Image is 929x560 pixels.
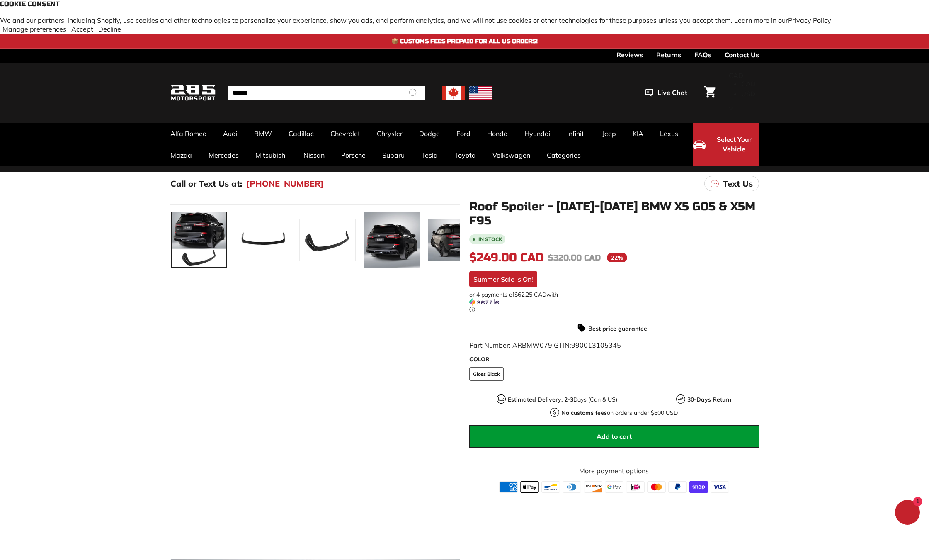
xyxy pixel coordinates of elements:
[446,144,484,166] a: Toyota
[508,396,617,403] p: Days (Can & US)
[469,298,499,306] img: Sezzle
[711,481,729,493] img: visa
[548,253,601,263] span: $320.00 CAD
[588,325,647,332] strong: Best price guarantee
[656,49,681,61] a: Returns
[2,25,66,33] span: Manage preferences
[448,123,479,144] a: Ford
[741,80,756,88] span: CAD
[484,144,538,166] a: Volkswagen
[668,481,687,493] img: paypal
[693,123,759,166] button: Select Your Vehicle
[246,178,324,189] a: [PHONE_NUMBER]
[469,467,759,475] a: More payment options
[235,219,291,261] img: Roof Spoiler - 2019-2025 BMW X5 G05 & X5M F95
[725,49,759,61] a: Contact Us
[694,49,711,61] a: FAQs
[723,178,753,189] p: Text Us
[374,144,413,166] a: Subaru
[171,212,228,268] a: Roof Spoiler - 2019-2025 BMW X5 G05 & X5M F95
[649,324,651,332] span: i
[200,144,247,166] a: Mercedes
[594,123,624,144] a: Jeep
[215,123,246,144] a: Audi
[689,481,708,493] img: shopify_pay
[710,135,759,153] span: Select Your Vehicle
[469,291,759,313] div: or 4 payments of with
[469,251,544,265] span: $249.00 CAD
[741,90,755,98] span: USD
[607,253,627,262] span: 22%
[469,291,759,313] div: or 4 payments of$62.25 CADwithSezzle Click to learn more about Sezzle
[247,144,295,166] a: Mitsubishi
[584,481,602,493] img: discover
[364,212,420,268] img: Roof Spoiler - 2019-2025 BMW X5 G05 & X5M F95
[96,24,124,34] button: Decline
[246,123,280,144] a: BMW
[729,71,743,80] span: CAD
[369,123,411,144] a: Chrysler
[333,144,374,166] a: Porsche
[563,481,581,493] img: diners_club
[162,144,200,166] a: Mazda
[893,500,922,527] inbox-online-store-chat: Shopify online store chat
[605,481,623,493] img: google_pay
[561,409,607,416] strong: No customs fees
[652,123,686,144] a: Lexus
[538,144,589,166] a: Categories
[299,219,356,261] img: Roof Spoiler - 2019-2025 BMW X5 G05 & X5M F95
[657,88,687,97] span: Live Chat
[788,16,831,24] a: Privacy Policy
[626,481,645,493] img: ideal
[469,355,759,363] label: COLOR
[508,396,573,403] strong: Estimated Delivery: 2-3
[469,200,759,228] h1: Roof Spoiler - [DATE]-[DATE] BMW X5 G05 & X5M F95
[704,176,759,191] a: Text Us
[571,341,621,349] span: 990013105345
[162,123,215,144] a: Alfa Romeo
[647,481,666,493] img: master
[170,83,216,102] img: Logo_285_Motorsport_areodynamics_components
[469,306,759,313] div: Click to learn more about Sezzle
[597,432,632,441] span: Add to cart
[633,88,699,98] button: Live Chat
[561,409,678,416] p: on orders under $800 USD
[413,144,446,166] a: Tesla
[541,481,560,493] img: bancontact
[520,481,539,493] img: apple_pay
[478,237,502,242] b: In stock
[391,38,538,45] h4: 📦 Customs Fees Prepaid for All US Orders!
[624,123,652,144] a: KIA
[428,219,484,261] img: Roof Spoiler - 2019-2025 BMW X5 G05 & X5M F95
[69,24,96,34] button: Accept
[699,79,720,106] a: Cart
[322,123,369,144] a: Chevrolet
[469,425,759,448] button: Add to cart
[295,144,333,166] a: Nissan
[616,49,643,61] a: Reviews
[499,481,518,493] img: american_express
[469,271,537,287] div: Summer Sale is On!
[170,178,242,189] p: Call or Text Us at:
[228,86,425,100] input: Search
[479,123,516,144] a: Honda
[514,291,546,298] span: $62.25 CAD
[516,123,559,144] a: Hyundai
[559,123,594,144] a: Infiniti
[411,123,448,144] a: Dodge
[469,341,621,349] span: Part Number: ARBMW079 GTIN:
[687,396,731,403] strong: 30-Days Return
[280,123,322,144] a: Cadillac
